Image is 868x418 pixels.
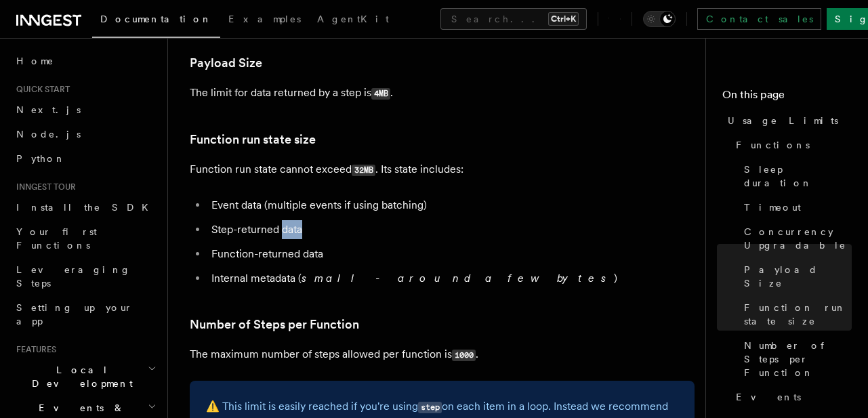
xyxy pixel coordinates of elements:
code: 1000 [452,350,476,361]
a: Node.js [11,122,159,146]
kbd: Ctrl+K [548,12,579,26]
a: Payload Size [190,54,262,72]
a: Contact sales [697,8,821,30]
span: Payload Size [744,263,852,290]
a: Function run state size [739,295,852,333]
span: Functions [736,138,810,152]
a: Setting up your app [11,295,159,333]
li: Step-returned data [207,220,695,239]
a: Leveraging Steps [11,257,159,295]
a: Python [11,146,159,171]
a: AgentKit [309,4,397,37]
span: Install the SDK [16,202,157,213]
a: Events [730,385,852,409]
code: 32MB [352,165,375,176]
span: Examples [228,14,301,24]
span: Inngest tour [11,182,76,192]
span: Features [11,344,56,355]
a: Functions [730,133,852,157]
span: Leveraging Steps [16,264,131,289]
p: The maximum number of steps allowed per function is . [190,345,695,364]
a: Function run state size [190,130,316,149]
code: 4MB [371,88,390,100]
a: Documentation [92,4,220,38]
a: Sleep duration [739,157,852,195]
span: Usage Limits [728,114,838,127]
a: Number of Steps per Function [739,333,852,385]
span: Number of Steps per Function [744,339,852,379]
a: Timeout [739,195,852,220]
span: Documentation [100,14,212,24]
span: Concurrency Upgradable [744,225,852,252]
li: Internal metadata ( ) [207,269,695,288]
span: Quick start [11,84,70,95]
span: Node.js [16,129,81,140]
span: Function run state size [744,301,852,328]
button: Toggle dark mode [643,11,676,27]
button: Search...Ctrl+K [440,8,587,30]
span: Next.js [16,104,81,115]
a: Payload Size [739,257,852,295]
a: Next.js [11,98,159,122]
span: AgentKit [317,14,389,24]
span: Sleep duration [744,163,852,190]
span: Events [736,390,801,404]
em: small - around a few bytes [302,272,614,285]
span: Home [16,54,54,68]
a: Your first Functions [11,220,159,257]
span: Your first Functions [16,226,97,251]
span: Setting up your app [16,302,133,327]
span: Python [16,153,66,164]
span: Timeout [744,201,801,214]
a: Home [11,49,159,73]
p: Function run state cannot exceed . Its state includes: [190,160,695,180]
a: Concurrency Upgradable [739,220,852,257]
li: Event data (multiple events if using batching) [207,196,695,215]
li: Function-returned data [207,245,695,264]
a: Usage Limits [722,108,852,133]
p: The limit for data returned by a step is . [190,83,695,103]
a: Install the SDK [11,195,159,220]
button: Local Development [11,358,159,396]
a: Number of Steps per Function [190,315,359,334]
h4: On this page [722,87,852,108]
a: Examples [220,4,309,37]
code: step [418,402,442,413]
span: Local Development [11,363,148,390]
